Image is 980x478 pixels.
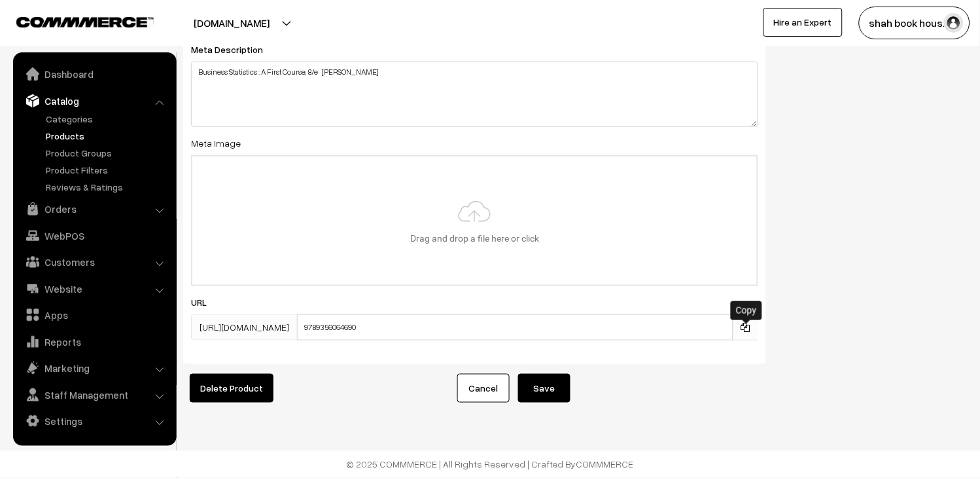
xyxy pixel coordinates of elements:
a: Cancel [457,374,510,403]
a: Staff Management [16,383,172,407]
a: Catalog [16,89,172,113]
a: Product Groups [43,146,172,160]
a: Apps [16,303,172,327]
a: Website [16,277,172,301]
button: Delete Product [190,374,273,403]
a: Reviews & Ratings [43,180,172,194]
label: Meta Description [191,43,279,56]
a: Marketing [16,356,172,380]
a: Orders [16,197,172,221]
span: [URL][DOMAIN_NAME] [191,314,297,340]
input: URL [297,314,733,340]
button: shah book hous… [859,7,970,39]
label: URL [191,295,222,309]
a: Customers [16,250,172,274]
a: Reports [16,330,172,354]
img: COMMMERCE [16,17,154,27]
button: Save [518,374,570,403]
img: user [944,13,964,33]
a: COMMMERCE [16,13,131,29]
textarea: Business Statistics : A First Course, 8/e [PERSON_NAME] [191,62,758,127]
a: Dashboard [16,62,172,86]
a: Products [43,129,172,143]
a: Product Filters [43,163,172,177]
a: Hire an Expert [763,8,843,37]
a: Categories [43,112,172,126]
button: [DOMAIN_NAME] [148,7,315,39]
label: Meta Image [191,136,241,150]
a: WebPOS [16,224,172,248]
a: COMMMERCE [576,459,634,470]
a: Settings [16,409,172,433]
div: Copy [731,301,762,320]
